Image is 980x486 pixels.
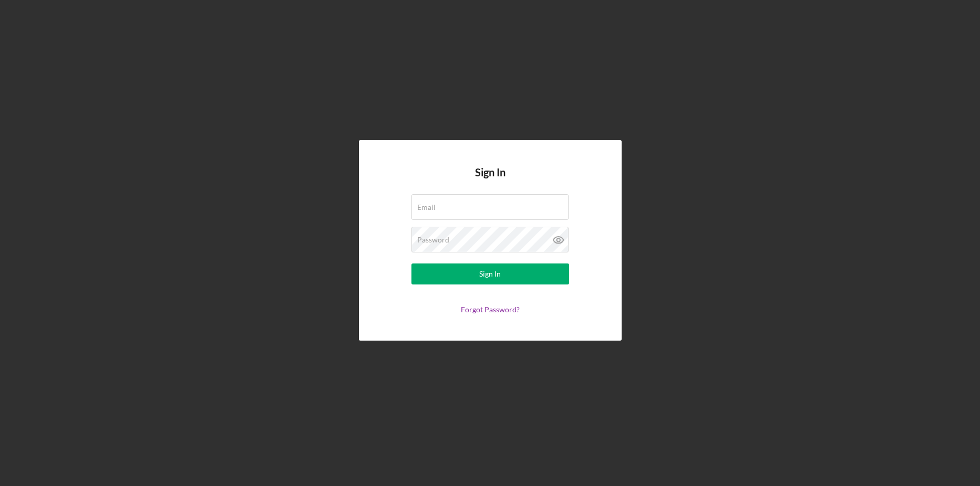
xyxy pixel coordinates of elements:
a: Forgot Password? [461,305,520,314]
h4: Sign In [475,166,506,194]
div: Sign In [479,263,501,284]
label: Email [417,203,436,212]
label: Password [417,236,449,244]
button: Sign In [411,263,569,284]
